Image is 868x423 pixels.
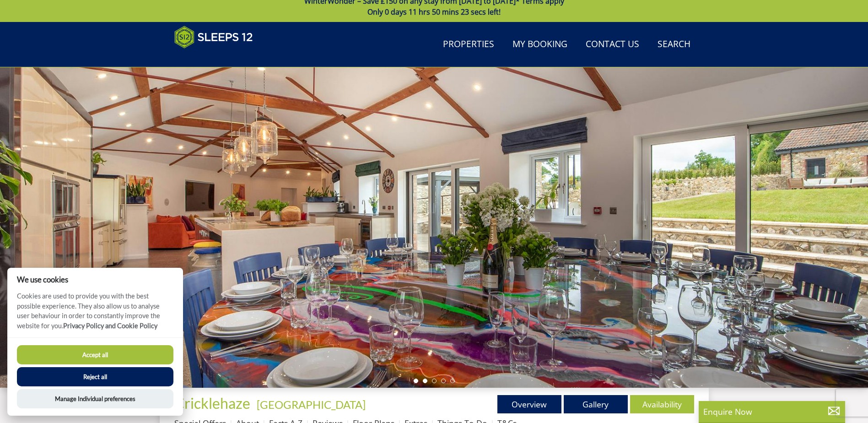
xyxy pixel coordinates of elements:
[17,345,173,364] button: Accept all
[439,34,498,55] a: Properties
[654,34,694,55] a: Search
[63,322,157,330] a: Privacy Policy and Cookie Policy
[253,398,366,411] span: -
[174,394,253,412] a: Cricklehaze
[257,398,366,411] a: [GEOGRAPHIC_DATA]
[630,395,694,413] a: Availability
[174,394,250,412] span: Cricklehaze
[17,389,173,408] button: Manage Individual preferences
[497,395,561,413] a: Overview
[367,7,501,17] span: Only 0 days 11 hrs 50 mins 23 secs left!
[703,406,841,418] p: Enquire Now
[17,367,173,386] button: Reject all
[582,34,643,55] a: Contact Us
[7,291,183,337] p: Cookies are used to provide you with the best possible experience. They also allow us to analyse ...
[564,395,628,413] a: Gallery
[509,34,571,55] a: My Booking
[174,26,253,49] img: Sleeps 12
[170,54,266,62] iframe: Customer reviews powered by Trustpilot
[7,275,183,284] h2: We use cookies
